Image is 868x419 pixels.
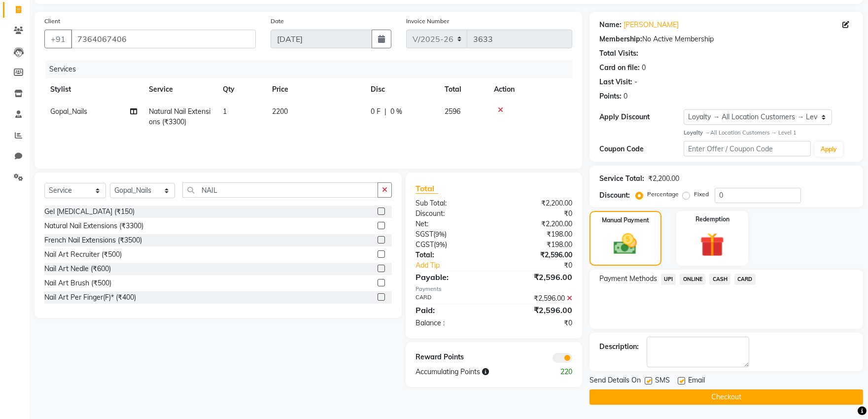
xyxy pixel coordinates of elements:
[435,230,445,238] span: 9%
[44,292,136,303] div: Nail Art Per Finger(F)* (₹400)
[494,240,580,250] div: ₹198.00
[734,274,756,285] span: CARD
[599,174,644,184] div: Service Total:
[624,20,679,30] a: [PERSON_NAME]
[408,352,494,363] div: Reward Points
[365,78,439,101] th: Disc
[266,78,365,101] th: Price
[408,219,494,229] div: Net:
[44,207,135,217] div: Gel [MEDICAL_DATA] (₹150)
[642,63,646,73] div: 0
[599,48,638,59] div: Total Visits:
[44,249,122,260] div: Nail Art Recruiter (₹500)
[416,183,438,194] span: Total
[44,78,143,101] th: Stylist
[44,30,72,48] button: +91
[599,342,639,352] div: Description:
[684,129,853,137] div: All Location Customers → Level 1
[488,78,572,101] th: Action
[408,250,494,260] div: Total:
[537,367,580,377] div: 220
[606,231,644,257] img: _cash.svg
[44,17,60,26] label: Client
[50,107,87,116] span: Gopal_Nails
[390,106,402,117] span: 0 %
[693,230,732,260] img: _gift.svg
[494,271,580,283] div: ₹2,596.00
[384,106,386,117] span: |
[494,219,580,229] div: ₹2,200.00
[408,271,494,283] div: Payable:
[599,112,684,122] div: Apply Discount
[71,30,256,48] input: Search by Name/Mobile/Email/Code
[680,274,705,285] span: ONLINE
[709,274,730,285] span: CASH
[223,107,227,116] span: 1
[408,304,494,316] div: Paid:
[599,91,622,102] div: Points:
[149,107,210,126] span: Natural Nail Extensions (₹3300)
[599,274,657,284] span: Payment Methods
[271,17,284,26] label: Date
[599,34,853,44] div: No Active Membership
[44,278,111,288] div: Nail Art Brush (₹500)
[408,209,494,219] div: Discount:
[436,241,445,248] span: 9%
[182,182,378,198] input: Search or Scan
[416,240,434,249] span: CGST
[44,221,143,231] div: Natural Nail Extensions (₹3300)
[408,229,494,240] div: ( )
[439,78,488,101] th: Total
[599,77,632,87] div: Last Visit:
[408,293,494,304] div: CARD
[371,106,381,117] span: 0 F
[590,375,641,387] span: Send Details On
[684,129,710,136] strong: Loyalty →
[688,375,705,387] span: Email
[508,260,580,271] div: ₹0
[416,285,572,293] div: Payments
[655,375,670,387] span: SMS
[44,264,111,274] div: Nail Art Nedle (₹600)
[408,367,536,377] div: Accumulating Points
[494,293,580,304] div: ₹2,596.00
[599,34,642,44] div: Membership:
[44,235,142,245] div: French Nail Extensions (₹3500)
[217,78,266,101] th: Qty
[599,144,684,154] div: Coupon Code
[143,78,217,101] th: Service
[445,107,460,116] span: 2596
[408,198,494,209] div: Sub Total:
[494,250,580,260] div: ₹2,596.00
[408,240,494,250] div: ( )
[408,318,494,328] div: Balance :
[416,230,433,239] span: SGST
[408,260,508,271] a: Add Tip
[695,215,729,224] label: Redemption
[648,174,679,184] div: ₹2,200.00
[494,304,580,316] div: ₹2,596.00
[815,142,843,157] button: Apply
[406,17,449,26] label: Invoice Number
[599,63,640,73] div: Card on file:
[494,318,580,328] div: ₹0
[602,216,649,225] label: Manual Payment
[694,190,709,199] label: Fixed
[599,190,630,201] div: Discount:
[624,91,627,102] div: 0
[647,190,679,199] label: Percentage
[684,141,811,156] input: Enter Offer / Coupon Code
[272,107,288,116] span: 2200
[494,209,580,219] div: ₹0
[45,60,580,78] div: Services
[599,20,622,30] div: Name:
[661,274,676,285] span: UPI
[494,229,580,240] div: ₹198.00
[494,198,580,209] div: ₹2,200.00
[634,77,637,87] div: -
[590,389,863,405] button: Checkout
